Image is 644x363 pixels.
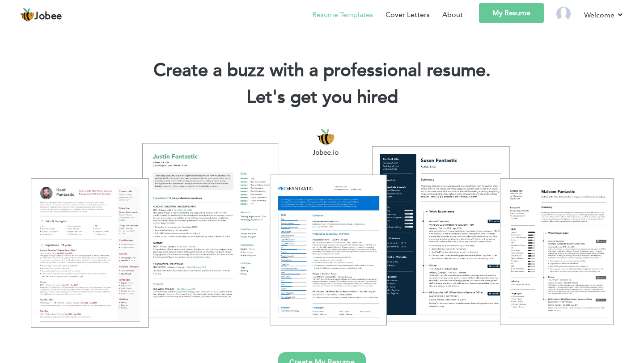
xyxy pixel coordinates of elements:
[13,86,631,109] h2: Let's
[20,8,34,22] img: jobee.io
[312,9,373,20] a: Resume Templates
[479,3,544,23] a: My Resume
[442,9,463,20] a: About
[13,59,631,82] h1: Create a buzz with a professional resume.
[556,7,571,21] img: Profile Img
[584,9,624,21] a: Welcome
[386,9,430,20] a: Cover Letters
[20,8,62,22] a: Jobee
[290,85,398,110] span: get you hired
[34,12,62,21] span: Jobee
[394,85,398,110] span: |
